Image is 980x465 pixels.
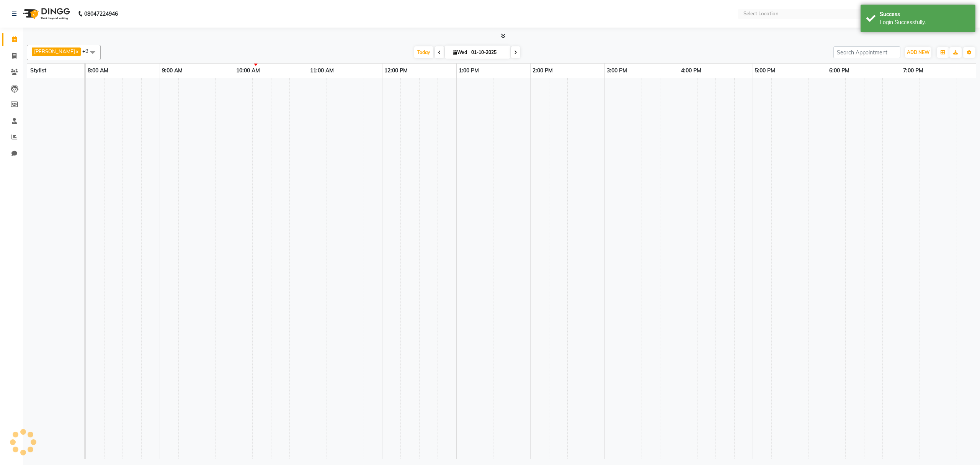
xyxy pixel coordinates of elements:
[84,3,118,25] b: 08047224946
[82,48,94,54] span: +9
[905,47,931,58] button: ADD NEW
[743,10,779,18] div: Select Location
[30,67,46,74] span: Stylist
[901,65,925,76] a: 7:00 PM
[160,65,185,76] a: 9:00 AM
[753,65,777,76] a: 5:00 PM
[75,48,78,54] a: x
[451,49,469,55] span: Wed
[20,3,72,25] img: logo
[469,47,507,58] input: 2025-10-01
[414,46,433,58] span: Today
[827,65,851,76] a: 6:00 PM
[234,65,262,76] a: 10:00 AM
[880,10,970,18] div: Success
[880,18,970,26] div: Login Successfully.
[34,48,75,54] span: [PERSON_NAME]
[308,65,336,76] a: 11:00 AM
[457,65,481,76] a: 1:00 PM
[531,65,555,76] a: 2:00 PM
[86,65,110,76] a: 8:00 AM
[833,46,900,58] input: Search Appointment
[382,65,410,76] a: 12:00 PM
[679,65,703,76] a: 4:00 PM
[605,65,629,76] a: 3:00 PM
[907,49,929,55] span: ADD NEW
